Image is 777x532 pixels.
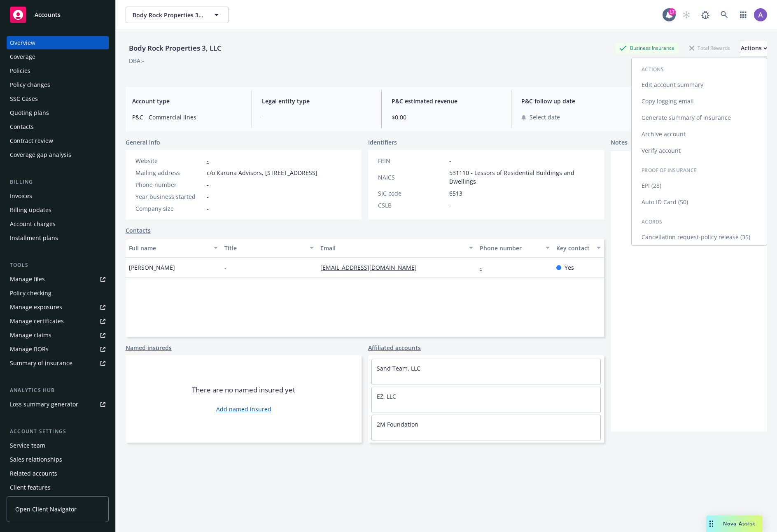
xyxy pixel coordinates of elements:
[632,77,767,93] a: Edit account summary
[224,244,304,252] div: Title
[565,263,574,272] span: Yes
[480,244,541,252] div: Phone number
[377,420,418,428] a: 2M Foundation
[10,357,72,370] div: Summary of insurance
[10,467,57,480] div: Related accounts
[35,12,61,18] span: Accounts
[10,134,53,147] div: Contract review
[7,134,109,147] a: Contract review
[723,520,756,527] span: Nova Assist
[126,138,160,147] span: General info
[642,167,697,174] span: Proof of Insurance
[741,40,767,56] button: Actions
[7,329,109,342] a: Manage claims
[685,43,734,53] div: Total Rewards
[697,7,714,23] a: Report a Bug
[216,405,271,413] a: Add named insured
[129,263,175,272] span: [PERSON_NAME]
[7,398,109,411] a: Loss summary generator
[7,189,109,203] a: Invoices
[449,168,594,186] span: 531110 - Lessors of Residential Buildings and Dwellings
[632,110,767,126] a: Generate summary of insurance
[192,385,295,395] span: There are no named insured yet
[126,226,151,235] a: Contacts
[135,168,203,177] div: Mailing address
[706,516,716,532] div: Drag to move
[10,106,49,119] div: Quoting plans
[378,189,446,198] div: SIC code
[132,113,242,121] span: P&C - Commercial lines
[10,273,45,286] div: Manage files
[207,168,317,177] span: c/o Karuna Advisors, [STREET_ADDRESS]
[449,156,451,165] span: -
[611,138,628,148] span: Notes
[716,7,733,23] a: Search
[7,453,109,466] a: Sales relationships
[10,217,56,231] div: Account charges
[368,343,421,352] a: Affiliated accounts
[476,238,553,258] button: Phone number
[133,11,204,19] span: Body Rock Properties 3, LLC
[449,189,462,198] span: 6513
[126,43,225,54] div: Body Rock Properties 3, LLC
[377,392,396,400] a: EZ, LLC
[10,189,32,203] div: Invoices
[7,36,109,49] a: Overview
[126,238,221,258] button: Full name
[7,357,109,370] a: Summary of insurance
[126,7,229,23] button: Body Rock Properties 3, LLC
[10,481,51,494] div: Client features
[10,343,49,356] div: Manage BORs
[7,217,109,231] a: Account charges
[135,204,203,213] div: Company size
[7,106,109,119] a: Quoting plans
[7,78,109,91] a: Policy changes
[135,192,203,201] div: Year business started
[7,120,109,133] a: Contacts
[7,481,109,494] a: Client features
[10,453,62,466] div: Sales relationships
[10,315,64,328] div: Manage certificates
[530,113,560,121] span: Select date
[126,343,172,352] a: Named insureds
[320,264,423,271] a: [EMAIL_ADDRESS][DOMAIN_NAME]
[10,203,51,217] div: Billing updates
[7,50,109,63] a: Coverage
[706,516,762,532] button: Nova Assist
[320,244,464,252] div: Email
[10,92,38,105] div: SSC Cases
[7,287,109,300] a: Policy checking
[392,97,501,105] span: P&C estimated revenue
[7,315,109,328] a: Manage certificates
[377,364,420,372] a: Sand Team, LLC
[7,64,109,77] a: Policies
[207,204,209,213] span: -
[262,97,371,105] span: Legal entity type
[632,142,767,159] a: Verify account
[378,156,446,165] div: FEIN
[7,343,109,356] a: Manage BORs
[668,8,676,16] div: 17
[642,218,663,225] span: Acords
[10,329,51,342] div: Manage claims
[378,201,446,210] div: CSLB
[224,263,226,272] span: -
[7,148,109,161] a: Coverage gap analysis
[207,157,209,165] a: -
[10,148,71,161] div: Coverage gap analysis
[7,301,109,314] a: Manage exposures
[642,66,664,73] span: Actions
[221,238,317,258] button: Title
[7,273,109,286] a: Manage files
[135,180,203,189] div: Phone number
[10,287,51,300] div: Policy checking
[135,156,203,165] div: Website
[7,203,109,217] a: Billing updates
[207,192,209,201] span: -
[615,43,679,53] div: Business Insurance
[10,78,50,91] div: Policy changes
[7,439,109,452] a: Service team
[632,177,767,194] a: EPI (28)
[132,97,242,105] span: Account type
